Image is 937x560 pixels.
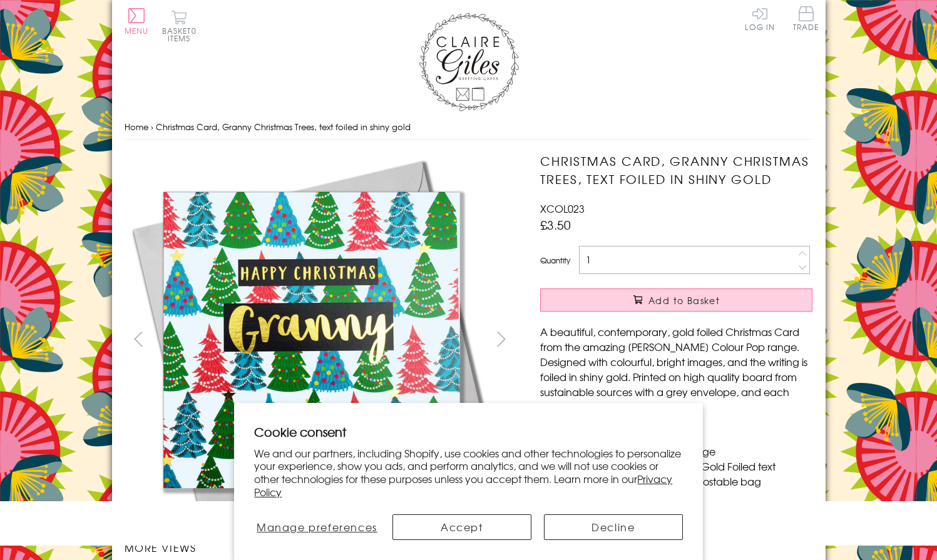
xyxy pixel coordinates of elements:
[156,121,411,133] span: Christmas Card, Granny Christmas Trees, text foiled in shiny gold
[125,8,149,34] button: Menu
[487,325,515,353] button: next
[540,216,571,233] span: £3.50
[124,152,499,527] img: Christmas Card, Granny Christmas Trees, text foiled in shiny gold
[745,6,775,31] a: Log In
[392,514,531,540] button: Accept
[540,201,585,216] span: XCOL023
[254,514,379,540] button: Manage preferences
[125,325,153,353] button: prev
[168,25,197,44] span: 0 items
[125,25,149,36] span: Menu
[419,13,519,111] img: Claire Giles Greetings Cards
[544,514,683,540] button: Decline
[540,324,812,414] p: A beautiful, contemporary, gold foiled Christmas Card from the amazing [PERSON_NAME] Colour Pop r...
[254,423,683,440] h2: Cookie consent
[125,121,148,133] a: Home
[125,540,516,555] h3: More views
[125,115,813,140] nav: breadcrumbs
[257,519,377,534] span: Manage preferences
[151,121,153,133] span: ›
[254,471,672,499] a: Privacy Policy
[515,152,891,527] img: Christmas Card, Granny Christmas Trees, text foiled in shiny gold
[793,6,819,31] span: Trade
[540,288,812,312] button: Add to Basket
[540,255,570,266] label: Quantity
[162,10,197,42] button: Basket0 items
[540,152,812,188] h1: Christmas Card, Granny Christmas Trees, text foiled in shiny gold
[648,294,720,307] span: Add to Basket
[254,447,683,499] p: We and our partners, including Shopify, use cookies and other technologies to personalize your ex...
[793,6,819,33] a: Trade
